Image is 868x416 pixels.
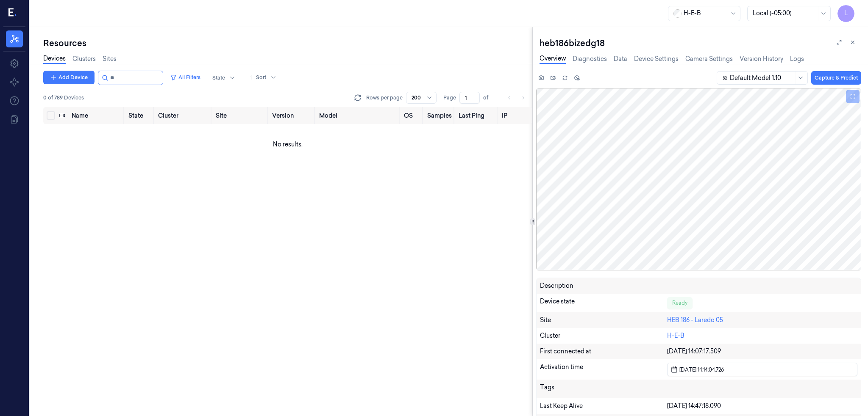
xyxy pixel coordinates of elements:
th: Last Ping [455,107,498,124]
a: Camera Settings [685,55,733,63]
a: Logs [790,55,804,63]
nav: pagination [504,92,529,104]
span: of [483,94,497,102]
div: heb186bizedg18 [540,37,861,49]
button: L [837,5,854,22]
div: Description [540,281,667,290]
a: Overview [540,54,566,64]
button: Capture & Predict [811,71,861,85]
a: Sites [103,55,117,63]
a: Clusters [72,55,96,63]
div: Resources [43,37,532,49]
button: [DATE] 14:14:04.726 [667,363,857,376]
td: No results. [43,124,532,165]
span: [DATE] 14:14:04.726 [678,366,724,374]
th: Site [212,107,269,124]
th: IP [498,107,533,124]
div: Last Keep Alive [540,402,667,410]
a: Version History [740,55,783,63]
span: Page [443,94,456,102]
button: Select all [47,111,55,120]
a: Diagnostics [573,55,607,63]
div: Ready [667,297,693,309]
th: Version [269,107,315,124]
th: Cluster [155,107,212,124]
span: 0 of 789 Devices [43,94,84,102]
div: Site [540,316,667,325]
th: Samples [424,107,455,124]
th: Model [316,107,401,124]
div: Tags [540,383,667,395]
a: Data [614,55,627,63]
th: Name [68,107,125,124]
div: Cluster [540,331,667,340]
th: OS [401,107,424,124]
button: All Filters [167,71,204,84]
button: Add Device [43,71,95,84]
a: H-E-B [667,332,684,339]
a: Device Settings [634,55,679,63]
a: HEB 186 - Laredo 05 [667,316,723,324]
div: [DATE] 14:47:18.090 [667,402,857,410]
div: [DATE] 14:07:17.509 [667,347,857,356]
div: First connected at [540,347,667,356]
div: Activation time [540,363,667,376]
p: Rows per page [366,94,403,102]
th: State [125,107,155,124]
div: Device state [540,297,667,309]
a: Devices [43,54,66,64]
